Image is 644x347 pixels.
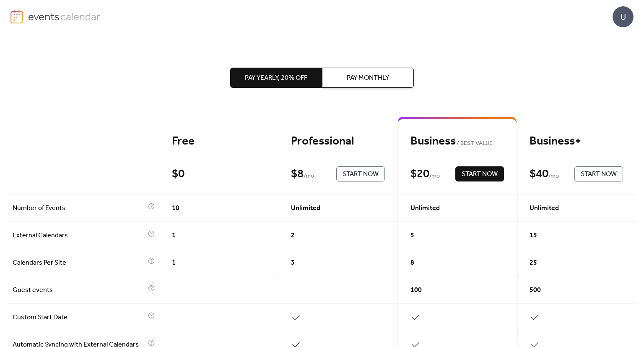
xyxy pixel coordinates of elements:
div: $ 20 [410,167,429,181]
span: / mo [429,171,440,181]
button: Start Now [455,166,504,181]
span: 10 [172,203,179,213]
span: Guest events [13,285,146,295]
span: Unlimited [410,203,440,213]
span: Calendars Per Site [13,258,146,268]
span: 1 [172,258,176,268]
span: Unlimited [291,203,320,213]
button: Pay Monthly [322,68,414,88]
span: 100 [410,285,422,295]
span: 25 [530,258,537,268]
span: / mo [304,171,314,181]
div: $ 0 [172,167,184,181]
span: 2 [291,231,295,241]
span: Pay Monthly [347,73,389,83]
span: 8 [410,258,414,268]
span: Start Now [343,169,379,179]
span: Start Now [581,169,617,179]
span: Unlimited [530,203,559,213]
div: Free [172,134,265,149]
span: Pay Yearly, 20% off [245,73,307,83]
div: Professional [291,134,384,149]
span: 5 [410,231,414,241]
div: Business+ [530,134,623,149]
span: External Calendars [13,231,146,241]
span: Custom Start Date [13,313,146,323]
span: 1 [172,231,176,241]
button: Pay Yearly, 20% off [230,68,322,88]
img: logo-type [28,10,101,23]
span: 3 [291,258,295,268]
span: 15 [530,231,537,241]
span: / mo [548,171,559,181]
div: $ 8 [291,167,304,181]
span: Number of Events [13,203,146,213]
button: Start Now [574,166,623,181]
div: Business [410,134,504,149]
div: $ 40 [530,167,548,181]
span: Start Now [462,169,498,179]
div: U [613,6,634,27]
button: Start Now [336,166,385,181]
img: logo [10,10,23,24]
span: BEST VALUE [456,139,493,149]
span: 500 [530,285,541,295]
